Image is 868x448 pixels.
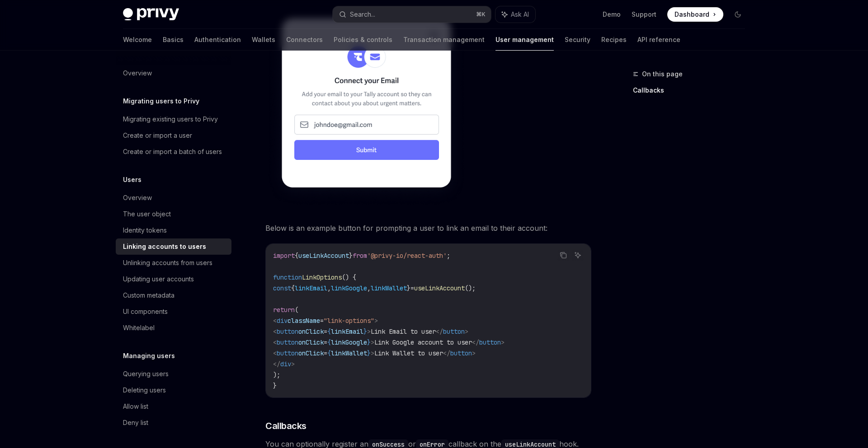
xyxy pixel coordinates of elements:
[123,174,142,185] h5: Users
[116,206,231,222] a: The user object
[642,69,683,79] span: On this page
[731,7,745,22] button: Toggle dark mode
[472,349,476,357] span: >
[295,284,327,292] span: linkEmail
[273,252,295,260] span: import
[298,252,349,260] span: useLinkAccount
[353,252,367,260] span: from
[280,360,291,368] span: div
[327,284,331,292] span: ,
[565,29,590,51] a: Security
[286,29,323,51] a: Connectors
[511,10,529,19] span: Ask AI
[273,371,280,379] span: );
[116,111,231,127] a: Migrating existing users to Privy
[633,83,752,98] a: Callbacks
[333,6,491,23] button: Search...⌘K
[501,338,505,346] span: >
[123,417,148,428] div: Deny list
[116,144,231,160] a: Create or import a batch of users
[123,68,152,79] div: Overview
[350,9,375,20] div: Search...
[277,349,298,357] span: button
[367,327,371,336] span: >
[331,338,367,346] span: linkGoogle
[123,130,192,141] div: Create or import a user
[116,127,231,144] a: Create or import a user
[116,255,231,271] a: Unlinking accounts from users
[273,360,280,368] span: </
[363,327,367,336] span: }
[163,29,184,51] a: Basics
[123,209,171,219] div: The user object
[123,274,194,285] div: Updating user accounts
[123,146,222,157] div: Create or import a batch of users
[273,273,302,281] span: function
[476,11,486,18] span: ⌘ K
[327,349,331,357] span: {
[632,10,656,19] a: Support
[557,249,569,261] button: Copy the contents from the code block
[371,327,436,336] span: Link Email to user
[465,284,476,292] span: ();
[116,271,231,287] a: Updating user accounts
[675,10,709,19] span: Dashboard
[123,369,169,379] div: Querying users
[324,317,374,325] span: "link-options"
[331,349,367,357] span: linkWallet
[479,338,501,346] span: button
[277,327,298,336] span: button
[331,284,367,292] span: linkGoogle
[601,29,627,51] a: Recipes
[443,349,450,357] span: </
[194,29,241,51] a: Authentication
[298,338,324,346] span: onClick
[331,327,363,336] span: linkEmail
[265,420,307,432] span: Callbacks
[265,6,467,207] img: Sample prompt to link a user's email after they have logged in
[349,252,353,260] span: }
[116,366,231,382] a: Querying users
[123,290,175,301] div: Custom metadata
[116,238,231,255] a: Linking accounts to users
[116,190,231,206] a: Overview
[407,284,410,292] span: }
[123,29,152,51] a: Welcome
[123,114,218,125] div: Migrating existing users to Privy
[572,249,584,261] button: Ask AI
[637,29,680,51] a: API reference
[667,7,723,22] a: Dashboard
[116,287,231,303] a: Custom metadata
[288,317,320,325] span: className
[603,10,621,19] a: Demo
[273,338,277,346] span: <
[273,306,295,314] span: return
[123,350,175,361] h5: Managing users
[324,349,327,357] span: =
[252,29,275,51] a: Wallets
[116,65,231,81] a: Overview
[371,284,407,292] span: linkWallet
[277,338,298,346] span: button
[374,317,378,325] span: >
[472,338,479,346] span: </
[123,225,167,236] div: Identity tokens
[123,241,206,252] div: Linking accounts to users
[334,29,392,51] a: Policies & controls
[320,317,324,325] span: =
[447,252,450,260] span: ;
[265,222,591,234] span: Below is an example button for prompting a user to link an email to their account:
[116,303,231,320] a: UI components
[116,222,231,238] a: Identity tokens
[273,284,291,292] span: const
[450,349,472,357] span: button
[371,338,374,346] span: >
[324,338,327,346] span: =
[123,385,166,396] div: Deleting users
[277,317,288,325] span: div
[465,327,468,336] span: >
[436,327,443,336] span: </
[414,284,465,292] span: useLinkAccount
[327,327,331,336] span: {
[123,322,155,333] div: Whitelabel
